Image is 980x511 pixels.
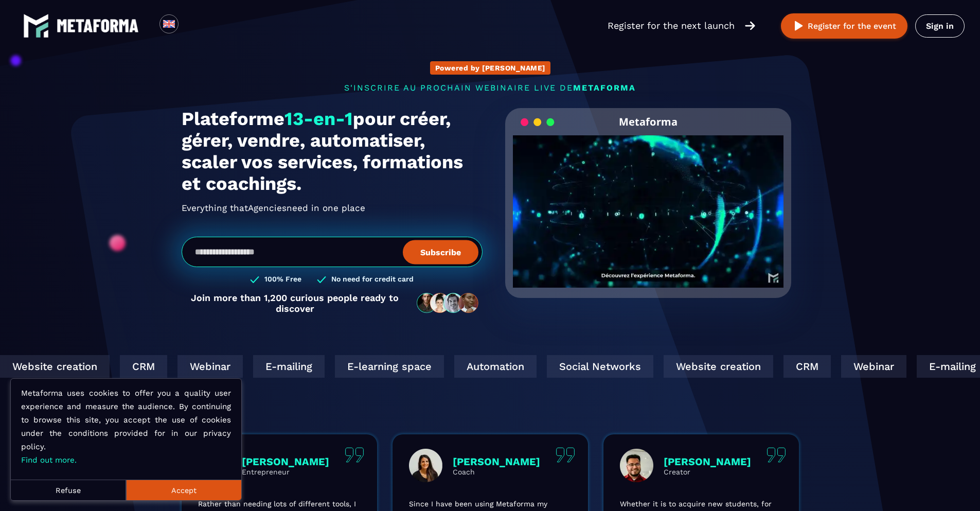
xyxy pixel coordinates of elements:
h3: 100% Free [264,275,301,285]
span: METAFORMA [573,83,636,93]
button: Register for the event [781,13,907,39]
h2: Metaforma [619,108,678,135]
p: Register for the next launch [608,19,735,33]
input: Search for option [187,20,195,32]
p: [PERSON_NAME] [453,455,540,468]
div: E-mailing [903,355,975,378]
img: community-people [414,292,483,314]
div: Automation [441,355,523,378]
img: quote [556,447,575,463]
p: Metaforma uses cookies to offer you a quality user experience and measure the audience. By contin... [21,386,231,467]
img: play [792,20,805,32]
div: Webinar [828,355,893,378]
div: Website creation [650,355,760,378]
p: s'inscrire au prochain webinaire live de [182,83,799,93]
div: Webinar [164,355,229,378]
h3: No need for credit card [331,275,414,285]
p: Join more than 1,200 curious people ready to discover [182,292,408,314]
img: arrow-right [745,20,755,31]
img: checked [250,275,259,285]
img: loading [521,117,555,127]
p: [PERSON_NAME] [664,455,751,468]
h1: Plateforme pour créer, gérer, vendre, automatiser, scaler vos services, formations et coachings. [182,108,483,195]
video: Your browser does not support the video tag. [513,135,784,271]
p: [PERSON_NAME] [242,455,329,468]
div: Social Networks [533,355,640,378]
p: Entrepreneur [242,468,329,476]
h2: Everything that need in one place [182,200,483,216]
a: Sign in [915,14,965,38]
div: Search for option [179,14,204,37]
div: CRM [770,355,817,378]
img: profile [620,449,653,482]
button: Refuse [11,480,126,500]
span: Agencies [248,200,287,216]
p: Coach [453,468,540,476]
img: logo [57,19,139,32]
img: quote [345,447,364,463]
div: E-learning space [322,355,431,378]
img: quote [767,447,786,463]
button: Accept [126,480,241,500]
div: CRM [106,355,154,378]
p: Creator [664,468,751,476]
img: profile [409,449,442,482]
img: checked [317,275,326,285]
button: Subscribe [403,240,478,264]
div: E-mailing [240,355,311,378]
img: logo [23,13,49,39]
a: Find out more. [21,455,77,465]
span: 13-en-1 [284,108,353,130]
img: en [163,17,175,30]
p: Powered by [PERSON_NAME] [435,64,545,72]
